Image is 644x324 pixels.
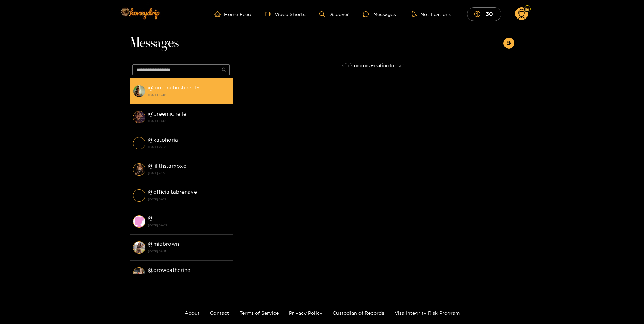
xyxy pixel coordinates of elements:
[507,40,512,46] span: appstore-add
[219,64,230,75] button: search
[148,92,229,98] strong: [DATE] 15:42
[148,85,199,91] strong: @ jordanchristine_15
[148,196,229,202] strong: [DATE] 09:13
[148,111,186,117] strong: @ breemichelle
[148,267,190,273] strong: @ drewcatherine
[133,111,145,123] img: conversation
[222,67,227,73] span: search
[485,10,494,17] mark: 30
[148,163,187,169] strong: @ lilithstarxoxo
[148,215,153,221] strong: @
[210,310,229,315] a: Contact
[240,310,279,315] a: Terms of Service
[233,62,514,70] p: Click on conversation to start
[319,11,349,17] a: Discover
[503,38,514,49] button: appstore-add
[148,222,229,228] strong: [DATE] 09:03
[525,7,529,11] img: Fan Level
[410,11,453,17] button: Notifications
[185,310,200,315] a: About
[363,10,396,18] div: Messages
[148,248,229,254] strong: [DATE] 08:51
[214,11,251,17] a: Home Feed
[148,241,179,247] strong: @ miabrown
[133,137,145,149] img: conversation
[467,7,501,21] button: 30
[133,163,145,176] img: conversation
[130,35,179,51] span: Messages
[265,11,306,17] a: Video Shorts
[265,11,275,17] span: video-camera
[133,215,145,228] img: conversation
[133,267,145,280] img: conversation
[133,189,145,202] img: conversation
[148,144,229,150] strong: [DATE] 22:30
[133,241,145,254] img: conversation
[214,11,224,17] span: home
[395,310,460,315] a: Visa Integrity Risk Program
[333,310,384,315] a: Custodian of Records
[474,11,484,17] span: dollar
[148,118,229,124] strong: [DATE] 19:47
[148,170,229,176] strong: [DATE] 23:58
[289,310,322,315] a: Privacy Policy
[133,85,145,97] img: conversation
[148,189,197,195] strong: @ officialtabrenaye
[148,137,178,143] strong: @ katphoria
